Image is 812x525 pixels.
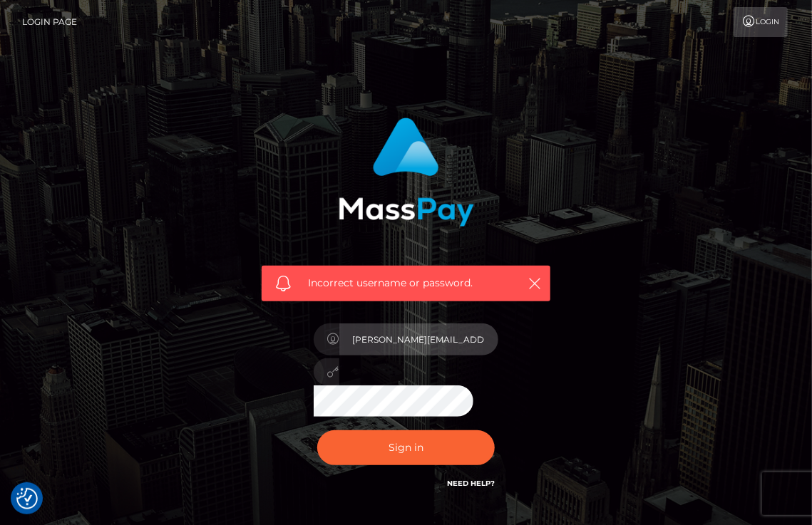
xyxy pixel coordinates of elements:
[339,323,499,355] input: Username...
[16,488,38,509] button: Consent Preferences
[16,488,38,509] img: Revisit consent button
[734,7,788,37] a: Login
[447,479,495,488] a: Need Help?
[339,118,474,227] img: MassPay Login
[22,7,77,37] a: Login Page
[308,276,511,291] span: Incorrect username or password.
[317,430,495,465] button: Sign in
